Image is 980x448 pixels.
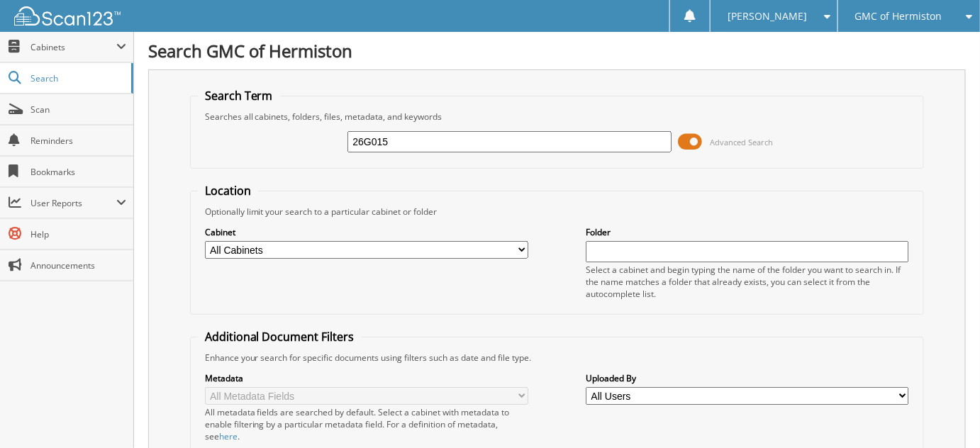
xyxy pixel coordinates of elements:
span: Scan [30,103,126,116]
span: Advanced Search [711,137,774,147]
a: here [219,430,238,442]
span: [PERSON_NAME] [728,12,807,21]
span: User Reports [30,197,116,209]
span: Search [30,72,124,84]
span: Reminders [30,135,126,147]
label: Metadata [205,372,528,384]
span: Announcements [30,259,126,271]
span: Cabinets [30,41,116,53]
div: All metadata fields are searched by default. Select a cabinet with metadata to enable filtering b... [205,406,528,442]
label: Folder [586,226,909,238]
label: Cabinet [205,226,528,238]
span: Bookmarks [30,166,126,178]
span: GMC of Hermiston [855,12,942,21]
iframe: Chat Widget [909,380,980,448]
div: Searches all cabinets, folders, files, metadata, and keywords [198,111,917,123]
div: Select a cabinet and begin typing the name of the folder you want to search in. If the name match... [586,264,909,300]
span: Help [30,228,126,240]
h1: Search GMC of Hermiston [148,39,966,62]
img: scan123-logo-white.svg [14,6,121,26]
legend: Search Term [198,88,280,103]
label: Uploaded By [586,372,909,384]
legend: Location [198,183,258,198]
div: Enhance your search for specific documents using filters such as date and file type. [198,352,917,364]
legend: Additional Document Filters [198,329,362,345]
div: Optionally limit your search to a particular cabinet or folder [198,206,917,218]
